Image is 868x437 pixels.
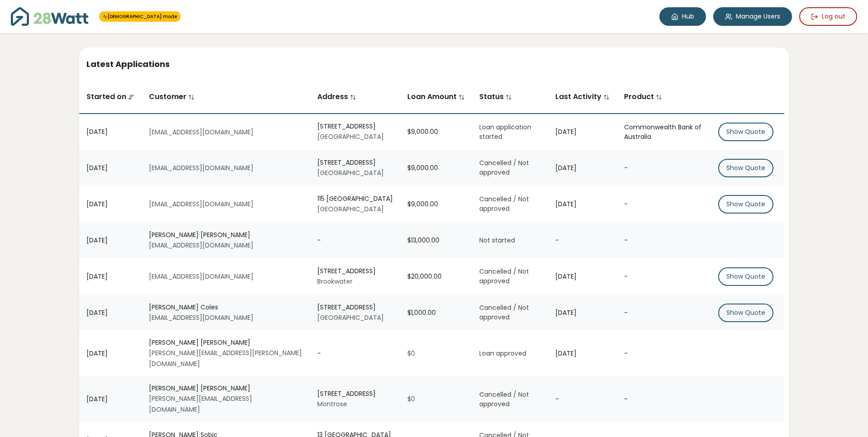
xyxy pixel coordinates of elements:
div: [PERSON_NAME] Coles [149,303,303,312]
div: [DATE] [86,236,134,245]
small: [EMAIL_ADDRESS][DOMAIN_NAME] [149,241,253,250]
div: [DATE] [86,199,134,209]
div: 115 [GEOGRAPHIC_DATA] [317,194,393,204]
div: [DATE] [86,349,134,358]
small: [PERSON_NAME][EMAIL_ADDRESS][PERSON_NAME][DOMAIN_NAME] [149,348,302,368]
div: - [555,394,610,404]
div: $9,000.00 [407,127,465,137]
span: Cancelled / Not approved [479,267,529,285]
div: [STREET_ADDRESS] [317,158,393,167]
span: Customer [149,91,195,102]
span: Loan application started [479,123,531,141]
small: [EMAIL_ADDRESS][DOMAIN_NAME] [149,199,253,209]
a: Hub [659,7,706,26]
a: Manage Users [713,7,792,26]
span: Not started [479,236,515,245]
a: [DEMOGRAPHIC_DATA] mode [103,13,177,20]
small: [EMAIL_ADDRESS][DOMAIN_NAME] [149,163,253,172]
small: [GEOGRAPHIC_DATA] [317,204,384,214]
span: Cancelled / Not approved [479,303,529,322]
div: [DATE] [86,272,134,281]
div: [DATE] [86,163,134,173]
div: $9,000.00 [407,199,465,209]
span: Product [624,91,662,102]
div: $1,000.00 [407,308,465,318]
div: [STREET_ADDRESS] [317,303,393,312]
div: [STREET_ADDRESS] [317,266,393,276]
div: - [624,163,704,173]
button: Show Quote [718,304,773,322]
small: [EMAIL_ADDRESS][DOMAIN_NAME] [149,272,253,281]
span: Started on [86,91,134,102]
small: [GEOGRAPHIC_DATA] [317,168,384,177]
small: [PERSON_NAME][EMAIL_ADDRESS][DOMAIN_NAME] [149,394,252,414]
div: - [624,272,704,281]
span: Cancelled / Not approved [479,195,529,213]
div: [DATE] [86,127,134,137]
div: - [624,394,704,404]
div: - [624,308,704,318]
div: [PERSON_NAME] [PERSON_NAME] [149,230,303,240]
div: [DATE] [86,308,134,318]
h5: Latest Applications [86,58,782,70]
div: [DATE] [555,127,610,137]
span: Loan approved [479,349,526,358]
div: - [624,199,704,209]
img: 28Watt [11,7,88,26]
span: Last Activity [555,91,610,102]
div: - [555,236,610,245]
div: [DATE] [555,199,610,209]
div: - [317,349,393,358]
div: [PERSON_NAME] [PERSON_NAME] [149,338,303,347]
span: Address [317,91,356,102]
div: $9,000.00 [407,163,465,173]
div: $13,000.00 [407,236,465,245]
button: Show Quote [718,123,773,141]
button: Show Quote [718,159,773,177]
div: - [317,236,393,245]
div: [STREET_ADDRESS] [317,122,393,131]
small: [GEOGRAPHIC_DATA] [317,132,384,141]
div: [STREET_ADDRESS] [317,389,393,399]
button: Log out [799,7,857,26]
span: Cancelled / Not approved [479,158,529,177]
div: Commonwealth Bank of Australia [624,123,704,142]
small: Montrose [317,399,347,408]
small: [EMAIL_ADDRESS][DOMAIN_NAME] [149,313,253,322]
span: Cancelled / Not approved [479,390,529,408]
span: $0 [407,349,415,358]
span: You're in 28Watt mode - full access to all features! [99,11,181,22]
small: Brookwater [317,277,353,286]
small: [GEOGRAPHIC_DATA] [317,313,384,322]
button: Show Quote [718,195,773,214]
span: Status [479,91,512,102]
div: [DATE] [86,394,134,404]
span: $0 [407,394,415,404]
span: Loan Amount [407,91,465,102]
div: - [624,236,704,245]
small: [EMAIL_ADDRESS][DOMAIN_NAME] [149,128,253,137]
button: Show Quote [718,267,773,286]
div: [DATE] [555,163,610,173]
div: [DATE] [555,272,610,281]
div: - [624,349,704,358]
div: [DATE] [555,349,610,358]
div: [PERSON_NAME] [PERSON_NAME] [149,384,303,393]
div: $20,000.00 [407,272,465,281]
div: [DATE] [555,308,610,318]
